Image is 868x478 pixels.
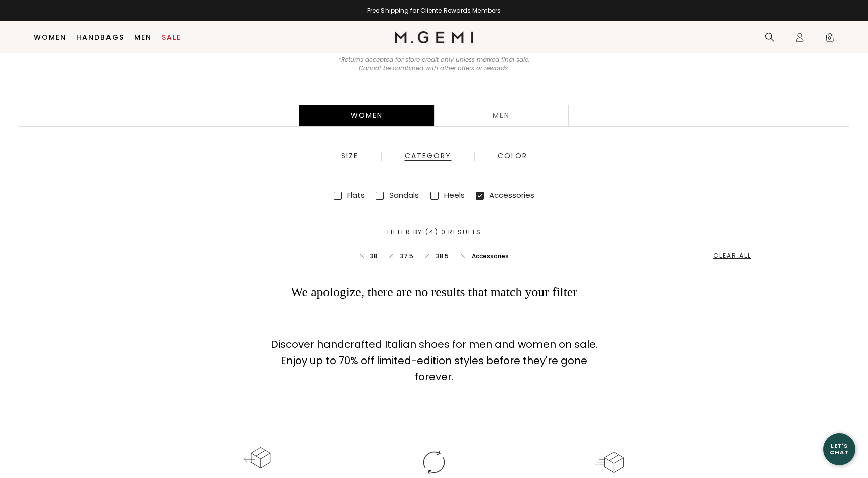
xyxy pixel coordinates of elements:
a: Men [134,33,152,41]
button: 38 [354,244,384,268]
a: Handbags [76,33,124,41]
a: Women [34,33,66,41]
div: Size [341,152,359,161]
p: *Returns accepted for store credit only unless marked final sale. Cannot be combined with other o... [333,56,536,73]
a: Men [434,105,569,126]
div: Let's Chat [823,443,855,455]
div: Category [404,152,452,161]
label: Flats [347,190,365,200]
div: Women [299,105,434,126]
div: Filter By (4) : 0 Results [13,229,855,236]
img: M.Gemi [395,31,474,43]
label: Accessories [489,190,534,200]
label: Sandals [389,190,419,200]
div: Color [497,152,528,161]
button: 38.5 [419,244,455,268]
div: Clear All [713,252,756,259]
div: Discover handcrafted Italian shoes for men and women on sale. Enjoy up to 70% off limited-edition... [265,336,604,385]
label: Heels [444,190,465,200]
span: 0 [825,34,835,44]
button: 37.5 [383,244,419,268]
a: Sale [162,33,181,41]
button: Accessories [455,244,515,268]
